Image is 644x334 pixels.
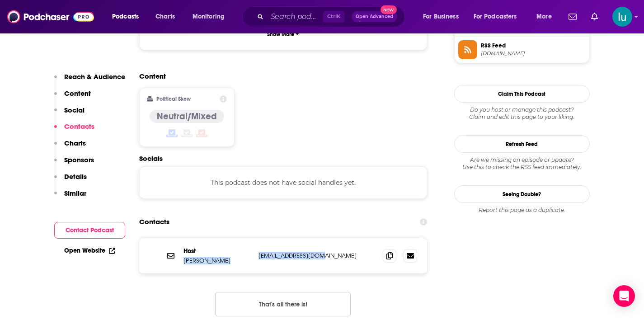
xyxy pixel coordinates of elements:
p: Charts [64,139,86,147]
a: RSS Feed[DOMAIN_NAME] [458,40,586,59]
span: Podcasts [112,10,139,23]
button: Claim This Podcast [454,85,590,103]
h2: Political Skew [156,96,191,102]
button: Refresh Feed [454,135,590,153]
span: For Podcasters [474,10,517,23]
a: Show notifications dropdown [565,9,580,24]
button: Social [54,106,85,122]
h4: Neutral/Mixed [157,111,217,122]
p: Sponsors [64,155,94,164]
a: Charts [150,9,180,24]
p: Show More [267,31,294,38]
span: For Business [423,10,459,23]
div: Report this page as a duplicate. [454,207,590,214]
p: [PERSON_NAME] [183,257,251,264]
button: open menu [186,9,236,24]
div: Are we missing an episode or update? Use this to check the RSS feed immediately. [454,156,590,171]
button: Open AdvancedNew [352,11,397,22]
h2: Socials [139,154,428,163]
span: Ctrl K [323,11,344,23]
span: Open Advanced [356,14,393,19]
button: Reach & Audience [54,72,125,89]
p: Social [64,106,85,114]
span: Do you host or manage this podcast? [454,106,590,113]
span: Logged in as lusodano [612,7,632,27]
button: Show More [147,26,420,42]
button: Nothing here. [215,292,351,316]
button: open menu [468,9,530,24]
button: open menu [417,9,470,24]
span: anchor.fm [481,50,586,57]
button: Content [54,89,91,106]
div: This podcast does not have social handles yet. [139,166,428,199]
span: New [381,5,397,14]
button: Show profile menu [612,7,632,27]
button: open menu [530,9,563,24]
button: Contacts [54,122,94,139]
button: Contact Podcast [54,222,125,239]
span: Monitoring [193,10,225,23]
p: Content [64,89,91,98]
img: Podchaser - Follow, Share and Rate Podcasts [7,8,94,25]
span: Charts [155,10,175,23]
p: Contacts [64,122,94,131]
p: Reach & Audience [64,72,125,81]
button: Charts [54,139,86,155]
input: Search podcasts, credits, & more... [267,9,323,24]
div: Search podcasts, credits, & more... [251,6,414,27]
a: Open Website [64,247,115,254]
h2: Content [139,72,420,80]
div: Open Intercom Messenger [613,285,635,307]
a: Show notifications dropdown [588,9,602,24]
p: [EMAIL_ADDRESS][DOMAIN_NAME] [259,252,376,259]
span: RSS Feed [481,42,586,50]
button: Sponsors [54,155,94,172]
h2: Contacts [139,213,169,231]
span: More [536,10,552,23]
button: open menu [106,9,150,24]
a: Seeing Double? [454,185,590,203]
button: Similar [54,189,86,206]
button: Details [54,172,87,189]
div: Claim and edit this page to your liking. [454,106,590,121]
p: Host [183,247,251,255]
p: Details [64,172,87,181]
p: Similar [64,189,86,198]
img: User Profile [612,7,632,27]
